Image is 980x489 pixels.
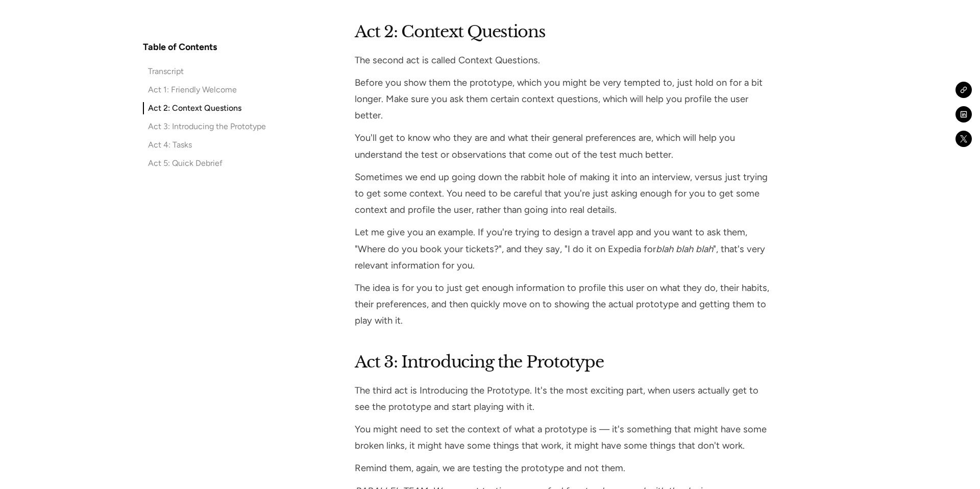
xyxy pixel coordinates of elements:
a: Act 5: Quick Debrief [143,157,266,169]
h2: Act 3: Introducing the Prototype [355,350,770,374]
a: Act 3: Introducing the Prototype [143,120,266,133]
h4: Table of Contents [143,41,217,53]
div: Act 1: Friendly Welcome [148,84,237,96]
p: You might need to set the context of what a prototype is — it's something that might have some br... [355,421,770,454]
p: The second act is called Context Questions. [355,52,770,68]
p: The third act is Introducing the Prototype. It's the most exciting part, when users actually get ... [355,382,770,415]
p: The idea is for you to just get enough information to profile this user on what they do, their ha... [355,280,770,329]
div: Transcript [148,65,184,78]
p: Sometimes we end up going down the rabbit hole of making it into an interview, versus just trying... [355,169,770,218]
p: Before you show them the prototype, which you might be very tempted to, just hold on for a bit lo... [355,75,770,124]
a: Act 2: Context Questions [143,102,266,114]
div: Act 3: Introducing the Prototype [148,120,266,133]
h2: Act 2: Context Questions [355,19,770,44]
em: blah blah blah [656,243,713,255]
p: You'll get to know who they are and what their general preferences are, which will help you under... [355,130,770,162]
div: Act 5: Quick Debrief [148,157,223,169]
a: Act 4: Tasks [143,139,266,151]
div: Act 2: Context Questions [148,102,241,114]
div: Act 4: Tasks [148,139,192,151]
a: Transcript [143,65,266,78]
p: Remind them, again, we are testing the prototype and not them. [355,460,770,476]
a: Act 1: Friendly Welcome [143,84,266,96]
p: Let me give you an example. If you're trying to design a travel app and you want to ask them, "Wh... [355,224,770,274]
